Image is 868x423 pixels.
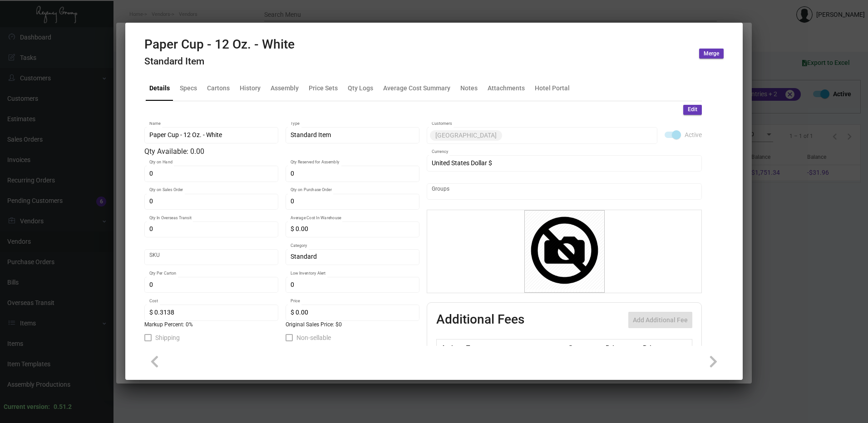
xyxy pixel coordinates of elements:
button: Add Additional Fee [628,312,692,328]
mat-chip: [GEOGRAPHIC_DATA] [430,130,502,141]
th: Active [437,339,464,355]
span: Add Additional Fee [633,316,688,324]
h4: Standard Item [144,56,295,67]
th: Price type [641,339,681,355]
div: Price Sets [309,84,338,93]
div: Assembly [271,84,299,93]
h2: Additional Fees [436,312,524,328]
span: Edit [688,106,697,113]
input: Add new.. [504,132,653,139]
div: Hotel Portal [535,84,570,93]
th: Type [464,339,566,355]
span: Shipping [155,332,180,343]
div: Average Cost Summary [383,84,450,93]
div: Specs [180,84,197,93]
div: Cartons [207,84,230,93]
div: Attachments [488,84,525,93]
th: Cost [566,339,603,355]
div: Details [149,84,170,93]
span: Active [685,129,702,140]
h2: Paper Cup - 12 Oz. - White [144,37,295,52]
div: Current version: [4,402,50,412]
div: History [240,84,261,93]
th: Price [603,339,641,355]
div: Qty Logs [348,84,373,93]
div: Notes [460,84,478,93]
input: Add new.. [432,188,697,195]
button: Edit [683,105,702,115]
div: Qty Available: 0.00 [144,146,419,157]
div: 0.51.2 [54,402,72,412]
span: Non-sellable [296,332,331,343]
button: Merge [699,49,724,59]
span: Merge [704,50,719,58]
